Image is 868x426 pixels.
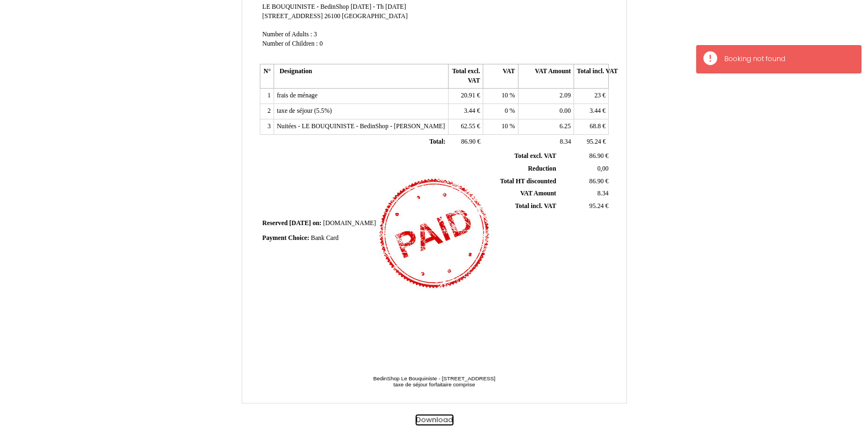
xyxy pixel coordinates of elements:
[277,92,318,99] span: frais de ménage
[574,119,609,134] td: €
[323,220,376,227] span: [DOMAIN_NAME]
[319,40,323,47] span: 0
[558,150,610,162] td: €
[263,3,349,10] span: LE BOUQUINISTE - BedinShop
[574,64,609,89] th: Total incl. VAT
[589,178,604,185] span: 86.90
[587,138,601,145] span: 95.24
[560,138,571,145] span: 8.34
[515,203,556,210] span: Total incl. VAT
[597,190,608,197] span: 8.34
[351,3,406,10] span: [DATE] - Th [DATE]
[263,31,313,38] span: Number of Adults :
[263,234,309,242] span: Payment Choice:
[260,119,274,134] td: 3
[373,375,495,381] span: BedinShop Le Bouquiniste - [STREET_ADDRESS]
[483,119,518,134] td: %
[260,64,274,89] th: N°
[560,107,571,114] span: 0.00
[461,138,476,145] span: 86.90
[461,92,475,99] span: 20.91
[263,220,288,227] span: Reserved
[260,89,274,104] td: 1
[528,165,556,172] span: Reduction
[483,104,518,119] td: %
[394,381,475,387] span: taxe de séjour forfaitaire comprise
[558,175,610,188] td: €
[290,220,311,227] span: [DATE]
[464,107,475,114] span: 3.44
[461,123,475,130] span: 62.55
[560,123,571,130] span: 6.25
[324,13,340,20] span: 26100
[515,152,556,160] span: Total excl. VAT
[589,203,604,210] span: 95.24
[483,89,518,104] td: %
[558,200,610,213] td: €
[416,414,454,426] button: Download
[724,54,850,64] div: Booking not found
[589,107,600,114] span: 3.44
[589,123,600,130] span: 68.8
[274,64,448,89] th: Designation
[342,13,407,20] span: [GEOGRAPHIC_DATA]
[518,64,574,89] th: VAT Amount
[263,13,323,20] span: [STREET_ADDRESS]
[589,152,604,160] span: 86.90
[594,92,601,99] span: 23
[448,134,483,150] td: €
[448,64,483,89] th: Total excl. VAT
[448,89,483,104] td: €
[448,119,483,134] td: €
[311,234,339,242] span: Bank Card
[520,190,556,197] span: VAT Amount
[277,107,332,114] span: taxe de séjour (5.5%)
[448,104,483,119] td: €
[500,178,556,185] span: Total HT discounted
[501,123,508,130] span: 10
[277,123,445,130] span: Nuitées - LE BOUQUINISTE - BedinShop - [PERSON_NAME]
[260,104,274,119] td: 2
[263,40,318,47] span: Number of Children :
[313,220,321,227] span: on:
[483,64,518,89] th: VAT
[505,107,508,114] span: 0
[429,138,445,145] span: Total:
[574,134,609,150] td: €
[314,31,317,38] span: 3
[574,104,609,119] td: €
[560,92,571,99] span: 2.09
[501,92,508,99] span: 10
[597,165,608,172] span: 0,00
[574,89,609,104] td: €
